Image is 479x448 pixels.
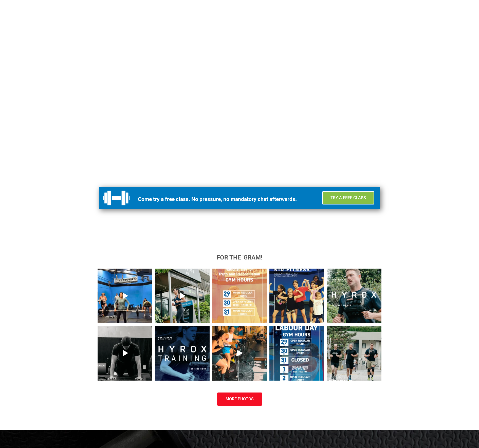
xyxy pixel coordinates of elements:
[98,326,152,381] img: “Push hard, sweat it out, then recharge. Weekend’s for balance—train strong, rest stronger. 💪😌 Jo...
[269,326,324,381] img: LABOUR DAY HOURS 🏋️‍♀️ Fri Aug 29 — Regular hours Sat Aug 30 — Regular hours Sun Aug 31 — Closed ...
[217,393,262,406] a: More Photos
[98,269,152,323] a: Play
[98,254,381,260] h5: for the 'gram!
[98,269,152,323] img: 🔥 New Member Deal! 🔥 For just $299, get 2 months of unlimited access to test all our workouts and...
[155,269,210,323] img: 🚣‍♂️ FA Row ! 🚣‍♀️ A high-energy, constantly changing circuit that combines the Concept2 Indoor R...
[330,196,366,200] span: Try a Free Class
[123,293,128,299] svg: Play
[226,397,254,401] span: More Photos
[237,350,242,356] svg: Play
[327,326,381,381] img: 𝘽𝙧𝙞𝙣𝙜 𝙖 𝙁𝙧𝙞𝙚𝙣𝙙—𝘽𝙪𝙞𝙡𝙙 𝙩𝙝𝙚 𝙁𝘼 𝘾𝙤𝙢𝙢𝙪𝙣𝙞𝙩𝙮 💪 Refer your 𝗳𝗶𝗿𝘀𝘁 friend and earn 𝟭 𝗙𝗥𝗘𝗘 𝗠𝗢𝗡𝗧𝗛 at FA when ...
[98,326,152,381] a: Play
[123,350,128,356] svg: Play
[322,191,374,204] a: Try a Free Class
[138,196,297,202] strong: Come try a free class. No pressure, no mandatory chat afterwards.
[212,269,267,323] img: Please be advised of our gym hours for the upcoming week in commemoration of the National Day for...
[212,326,267,381] img: Move better with coach-led group classes and personal training built on mobility, compound streng...
[269,269,324,323] img: 𝗙𝘂𝗻𝗰𝘁𝗶𝗼𝗻𝗮𝗹 𝗔𝘁𝗵𝗹𝗲𝘁𝗶𝗰𝘀 𝗶𝘀 𝘁𝗵𝗿𝗶𝗹𝗹𝗲𝗱 𝘁𝗼 𝗹𝗮𝘂𝗻𝗰𝗵 𝗼𝘂𝗿 𝗞𝗶𝗱𝘀 𝗙𝗶𝘁𝗻𝗲𝘀𝘀 𝗣𝗿𝗼𝗴𝗿𝗮𝗺 𝘁𝗵𝗶𝘀 𝗙𝗮𝗹𝗹! 🎉 10 weeks of fun,...
[327,269,381,323] img: 🚨 Reminder Functional Fam! 🚨 Don’t miss out—presale ticket registration for HYROX Vancouver is OP...
[180,293,185,299] svg: Play
[212,326,267,381] a: Play
[155,326,210,381] img: 🏁 Something BIG is coming to Functional Athletics. The world’s most exciting fitness race is maki...
[155,269,210,323] a: Play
